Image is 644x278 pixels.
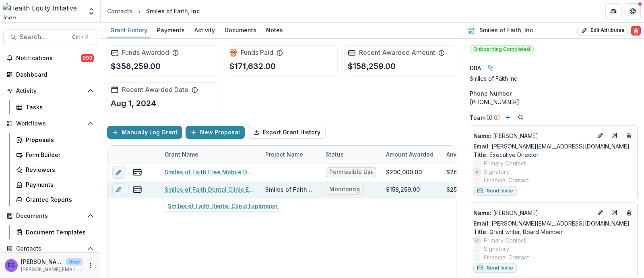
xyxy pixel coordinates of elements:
button: Linked binding [484,61,497,74]
a: Document Templates [13,226,97,239]
a: Grant History [107,23,151,38]
a: Grantee Reports [13,193,97,206]
span: DBA [470,64,481,72]
button: Add [503,113,513,122]
div: Status [321,146,381,163]
a: Documents [221,23,260,38]
span: Monitoring [329,186,360,193]
div: $262,701.00 [446,168,481,176]
button: Edit [595,208,605,217]
a: Activity [191,23,218,38]
a: Name: [PERSON_NAME] [473,209,592,217]
div: Dashboard [16,70,91,79]
div: Grant History [107,24,151,36]
p: $171,632.00 [229,60,276,72]
button: edit [112,183,125,196]
a: Contacts [104,5,136,17]
button: Send Invite [473,186,517,196]
div: Amount Requested [442,146,522,163]
div: Proposals [26,136,91,144]
p: [PERSON_NAME] [21,257,63,266]
button: Edit [595,131,605,140]
p: [PERSON_NAME] [473,132,592,140]
div: Form Builder [26,150,91,159]
div: Project Name [260,146,321,163]
div: Documents [221,24,260,36]
div: $200,000.00 [386,168,422,176]
div: Notes [263,24,286,36]
div: Grant Name [160,150,203,159]
button: Search... [3,29,97,45]
p: Executive Director [473,150,634,159]
button: view-payments [132,185,142,194]
span: Activity [16,88,84,94]
p: [PERSON_NAME] [473,209,592,217]
span: Title : [473,151,488,158]
p: $158,259.00 [348,60,396,72]
span: Phone Number [470,89,512,98]
a: Tasks [13,100,97,114]
span: Email: [473,143,490,150]
p: User [66,258,83,265]
span: Title : [473,228,488,235]
span: Name : [473,132,491,139]
a: Form Builder [13,148,97,161]
button: view-payments [132,167,142,177]
button: Open entity switcher [86,3,97,19]
span: Financial Contact [484,253,529,261]
button: Open Documents [3,209,97,222]
button: Open Contacts [3,242,97,255]
div: [PHONE_NUMBER] [470,98,638,106]
span: Primary Contact [484,236,526,245]
a: Go to contact [608,129,621,142]
button: edit [112,166,125,179]
a: Reviewers [13,163,97,176]
p: Grant writer, Board Member [473,228,634,236]
h2: Funds Awarded [122,49,169,56]
div: Activity [191,24,218,36]
button: New Proposal [186,126,245,139]
span: Search... [20,33,67,41]
div: Grant Name [160,146,260,163]
button: Open Workflows [3,117,97,130]
button: Export Grant History [248,126,326,139]
span: Permissible Uses [329,169,373,176]
button: Open Activity [3,84,97,97]
div: $158,259.00 [386,185,420,194]
button: Search [516,113,526,122]
button: More [86,261,95,270]
h2: Smiles of Faith, Inc [479,27,533,34]
h2: Funds Paid [241,49,273,56]
span: Name : [473,209,491,216]
span: Contacts [16,245,84,252]
a: Proposals [13,133,97,146]
span: Primary Contact [484,159,526,167]
div: Payments [154,24,188,36]
button: Notifications993 [3,52,97,65]
button: Edit Attributes [577,26,628,36]
button: Manually Log Grant [107,126,182,139]
p: Team [470,113,485,122]
h2: Recent Awarded Amount [359,49,435,56]
div: Status [321,150,349,159]
span: Signatory [484,245,509,253]
div: Tasks [26,103,91,111]
span: 993 [81,54,94,62]
div: Amount Awarded [381,150,438,159]
div: Smiles of Faith, Inc [146,7,200,15]
a: Smiles of Faith Dental Clinic Expansion [165,185,256,194]
a: Name: [PERSON_NAME] [473,132,592,140]
div: $250,842.00 [446,185,482,194]
p: Aug 1, 2024 [111,97,156,109]
span: Workflows [16,120,84,127]
span: Signatory [484,167,509,176]
img: Health Equity Initiative logo [3,3,83,19]
div: Payments [26,180,91,189]
div: Amount Requested [442,150,505,159]
span: Notifications [16,55,81,62]
div: Ctrl + K [70,33,90,42]
div: Contacts [107,7,132,15]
